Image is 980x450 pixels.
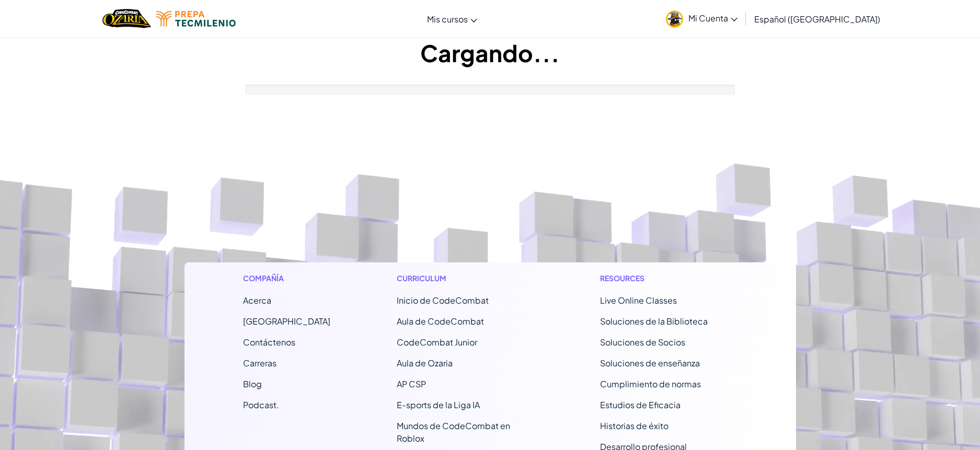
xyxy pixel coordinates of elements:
[666,10,683,28] img: avatar
[397,357,453,368] a: Aula de Ozaria
[397,337,477,348] a: CodeCombat Junior
[243,295,271,306] a: Acerca
[661,2,743,35] a: Mi Cuenta
[600,295,677,306] a: Live Online Classes
[688,13,737,24] span: Mi Cuenta
[749,5,885,33] a: Español ([GEOGRAPHIC_DATA])
[397,316,484,327] a: Aula de CodeCombat
[156,11,236,27] img: Tecmilenio logo
[397,420,510,444] a: Mundos de CodeCombat en Roblox
[600,316,708,327] a: Soluciones de la Biblioteca
[600,378,701,389] a: Cumplimiento de normas
[243,378,262,389] a: Blog
[397,295,489,306] span: Inicio de CodeCombat
[422,5,482,33] a: Mis cursos
[754,14,880,25] span: Español ([GEOGRAPHIC_DATA])
[243,316,330,327] a: [GEOGRAPHIC_DATA]
[600,337,685,348] a: Soluciones de Socios
[397,378,426,389] a: AP CSP
[243,357,276,368] a: Carreras
[600,399,681,410] a: Estudios de Eficacia
[600,420,668,431] a: Historias de éxito
[243,273,330,284] h1: Compañía
[102,8,151,29] img: Home
[243,399,279,410] a: Podcast.
[243,337,295,348] span: Contáctenos
[102,8,151,29] a: Ozaria by CodeCombat logo
[600,357,700,368] a: Soluciones de enseñanza
[600,273,737,284] h1: Resources
[397,273,534,284] h1: Curriculum
[427,14,468,25] span: Mis cursos
[397,399,480,410] a: E-sports de la Liga IA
